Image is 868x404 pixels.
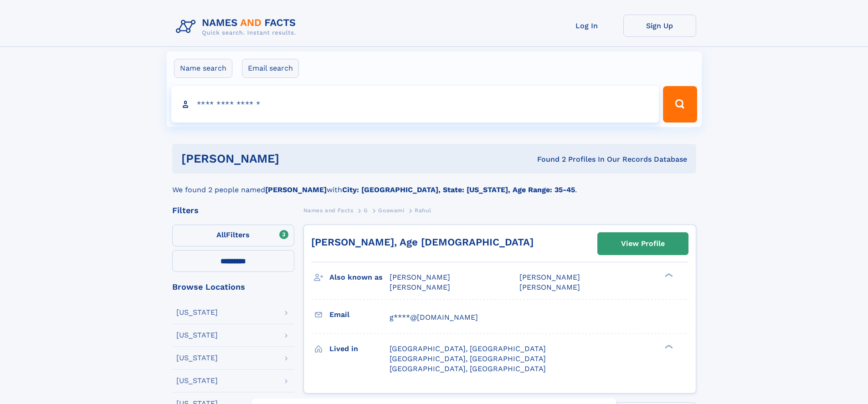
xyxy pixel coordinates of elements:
a: Names and Facts [303,205,354,216]
div: [US_STATE] [176,354,218,362]
label: Name search [174,59,232,78]
label: Email search [242,59,299,78]
span: All [216,230,226,239]
h3: Lived in [329,341,390,357]
a: Sign Up [623,15,696,37]
a: G [364,205,368,216]
span: G [364,207,368,214]
span: Rahul [415,207,431,214]
span: [PERSON_NAME] [390,273,450,281]
div: Filters [172,206,294,215]
h3: Email [329,307,390,322]
input: search input [171,86,659,123]
a: Log In [550,15,623,37]
div: [US_STATE] [176,377,218,384]
div: [US_STATE] [176,309,218,316]
div: We found 2 people named with . [172,174,696,195]
div: Browse Locations [172,283,294,291]
span: [PERSON_NAME] [519,273,580,281]
span: [GEOGRAPHIC_DATA], [GEOGRAPHIC_DATA] [390,354,546,363]
a: View Profile [598,233,688,255]
span: [PERSON_NAME] [519,283,580,291]
a: [PERSON_NAME], Age [DEMOGRAPHIC_DATA] [311,236,534,248]
span: Goswami [378,207,404,214]
b: [PERSON_NAME] [265,185,327,194]
span: [PERSON_NAME] [390,283,450,291]
button: Search Button [663,86,697,123]
span: [GEOGRAPHIC_DATA], [GEOGRAPHIC_DATA] [390,344,546,353]
img: Logo Names and Facts [172,15,303,39]
div: ❯ [663,343,673,349]
label: Filters [172,225,294,246]
div: Found 2 Profiles In Our Records Database [408,154,687,164]
a: Goswami [378,205,404,216]
div: ❯ [663,272,673,278]
h1: [PERSON_NAME] [181,153,408,164]
div: View Profile [621,233,665,254]
span: [GEOGRAPHIC_DATA], [GEOGRAPHIC_DATA] [390,364,546,373]
h3: Also known as [329,270,390,285]
b: City: [GEOGRAPHIC_DATA], State: [US_STATE], Age Range: 35-45 [342,185,575,194]
div: [US_STATE] [176,332,218,339]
